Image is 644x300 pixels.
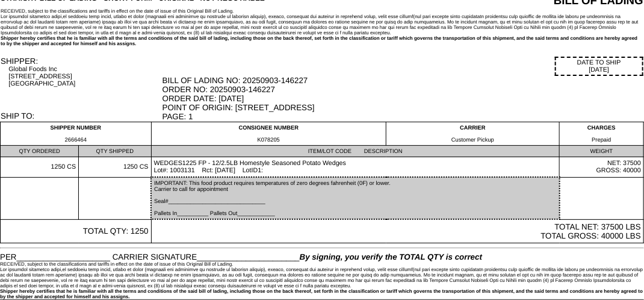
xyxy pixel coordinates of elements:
[1,36,643,46] div: Shipper hereby certifies that he is familiar with all the terms and conditions of the said bill o...
[151,146,560,157] td: ITEM/LOT CODE DESCRIPTION
[562,137,641,143] div: Prepaid
[1,57,161,66] div: SHIPPER:
[560,122,644,146] td: CHARGES
[560,157,644,178] td: NET: 37500 GROSS: 40000
[3,137,149,143] div: 2666464
[1,111,161,120] div: SHIP TO:
[151,177,560,219] td: IMPORTANT: This food product requires temperatures of zero degrees fahrenheit (0F) or lower. Carr...
[163,76,643,121] div: BILL OF LADING NO: 20250903-146227 ORDER NO: 20250903-146227 ORDER DATE: [DATE] POINT OF ORIGIN: ...
[151,219,643,243] td: TOTAL NET: 37500 LBS TOTAL GROSS: 40000 LBS
[151,157,560,178] td: WEDGES1225 FP - 12/2.5LB Homestyle Seasoned Potato Wedges Lot#: 1003131 Rct: [DATE] LotID1:
[300,252,482,261] span: By signing, you verify the TOTAL QTY is correct
[1,122,152,146] td: SHIPPER NUMBER
[79,146,151,157] td: QTY SHIPPED
[386,122,560,146] td: CARRIER
[8,66,161,87] div: Global Foods Inc [STREET_ADDRESS] [GEOGRAPHIC_DATA]
[555,57,643,76] div: DATE TO SHIP [DATE]
[79,157,151,178] td: 1250 CS
[560,146,644,157] td: WEIGHT
[154,137,384,143] div: K078205
[151,122,386,146] td: CONSIGNEE NUMBER
[389,137,557,143] div: Customer Pickup
[1,157,79,178] td: 1250 CS
[1,146,79,157] td: QTY ORDERED
[1,219,152,243] td: TOTAL QTY: 1250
